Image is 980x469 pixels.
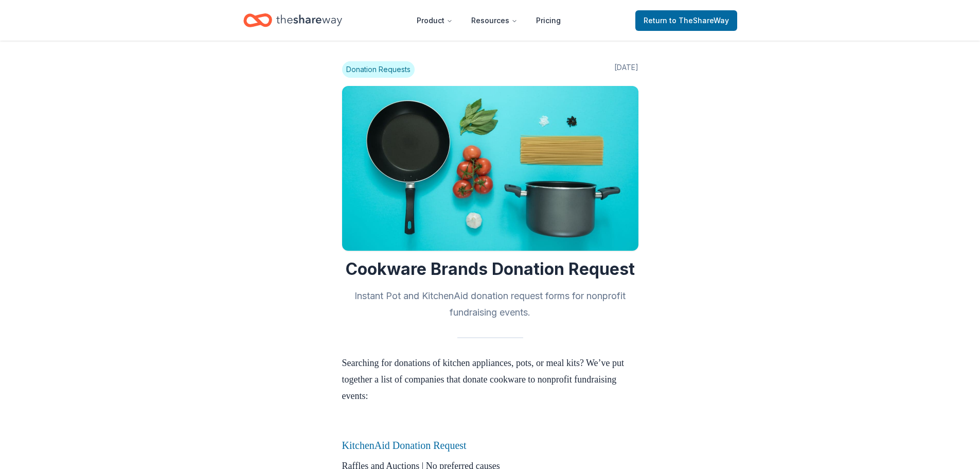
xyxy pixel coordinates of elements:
button: Resources [463,10,526,31]
a: Returnto TheShareWay [635,10,737,31]
p: Searching for donations of kitchen appliances, pots, or meal kits? We’ve put together a list of c... [342,355,638,404]
span: Return [644,14,729,27]
a: Home [243,8,342,32]
nav: Main [408,8,569,32]
span: [DATE] [614,61,638,78]
button: Product [408,10,461,31]
img: Image for Cookware Brands Donation Request [342,86,638,251]
a: Pricing [528,10,569,31]
span: Donation Requests [342,61,415,78]
h1: Cookware Brands Donation Request [342,259,638,280]
a: KitchenAid Donation Request [342,440,467,451]
span: to TheShareWay [669,16,729,25]
h2: Instant Pot and KitchenAid donation request forms for nonprofit fundraising events. [342,288,638,321]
